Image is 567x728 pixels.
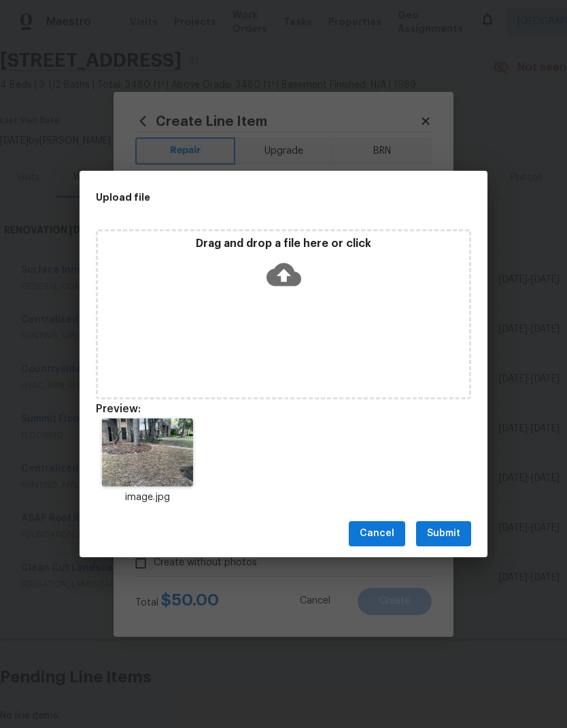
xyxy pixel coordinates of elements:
button: Submit [416,521,471,546]
span: Cancel [360,525,394,542]
p: image.jpg [96,491,199,505]
h2: Upload file [96,190,410,205]
button: Cancel [349,521,405,546]
img: Z [102,418,192,486]
p: Drag and drop a file here or click [98,237,469,251]
span: Submit [427,525,460,542]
